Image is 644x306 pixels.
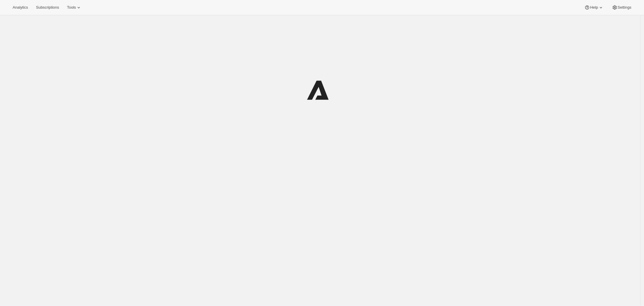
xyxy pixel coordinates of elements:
button: Tools [63,3,85,12]
button: Settings [608,3,635,12]
span: Tools [67,5,76,10]
button: Analytics [9,3,31,12]
span: Settings [618,5,631,10]
span: Subscriptions [36,5,59,10]
span: Analytics [13,5,28,10]
button: Subscriptions [32,3,62,12]
button: Help [581,3,607,12]
span: Help [590,5,598,10]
